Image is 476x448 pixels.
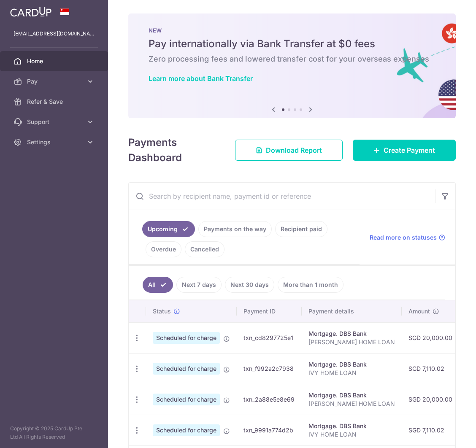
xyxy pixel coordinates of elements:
p: [PERSON_NAME] HOME LOAN [308,399,395,408]
span: Create Payment [384,145,435,155]
span: Pay [27,77,83,86]
a: Learn more about Bank Transfer [149,74,253,83]
a: Cancelled [185,241,224,257]
iframe: Opens a widget where you can find more information [422,423,468,444]
td: SGD 20,000.00 [402,384,459,415]
a: Next 7 days [176,277,222,293]
span: Status [153,307,171,316]
img: CardUp [10,7,51,17]
input: Search by recipient name, payment id or reference [129,183,435,210]
a: Recipient paid [275,221,327,237]
a: Read more on statuses [370,233,445,242]
div: Mortgage. DBS Bank [308,360,395,369]
span: Amount [408,307,430,316]
a: Create Payment [353,140,456,161]
p: NEW [149,27,435,34]
a: All [143,277,173,293]
td: txn_f992a2c7938 [237,353,302,384]
td: SGD 7,110.02 [402,353,459,384]
h6: Zero processing fees and lowered transfer cost for your overseas expenses [149,54,435,64]
span: Download Report [266,145,322,155]
a: Payments on the way [198,221,272,237]
span: Read more on statuses [370,233,437,242]
span: Scheduled for charge [153,394,220,405]
div: Mortgage. DBS Bank [308,422,395,430]
td: txn_9991a774d2b [237,415,302,445]
p: [EMAIL_ADDRESS][DOMAIN_NAME] [14,30,95,38]
td: txn_2a88e5e8e69 [237,384,302,415]
img: Bank transfer banner [128,13,456,118]
span: Scheduled for charge [153,363,220,375]
a: Overdue [146,241,181,257]
p: IVY HOME LOAN [308,369,395,377]
span: Scheduled for charge [153,332,220,344]
span: Support [27,118,83,126]
td: SGD 20,000.00 [402,322,459,353]
span: Refer & Save [27,97,83,106]
span: Settings [27,138,83,146]
td: SGD 7,110.02 [402,415,459,445]
div: Mortgage. DBS Bank [308,329,395,338]
p: [PERSON_NAME] HOME LOAN [308,338,395,346]
h4: Payments Dashboard [128,135,220,165]
div: Mortgage. DBS Bank [308,391,395,399]
a: More than 1 month [278,277,343,293]
a: Download Report [235,140,343,161]
p: IVY HOME LOAN [308,430,395,439]
span: Home [27,57,83,65]
h5: Pay internationally via Bank Transfer at $0 fees [149,37,435,51]
td: txn_cd8297725e1 [237,322,302,353]
span: Scheduled for charge [153,424,220,436]
a: Next 30 days [225,277,274,293]
a: Upcoming [142,221,195,237]
th: Payment ID [237,300,302,322]
th: Payment details [302,300,402,322]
